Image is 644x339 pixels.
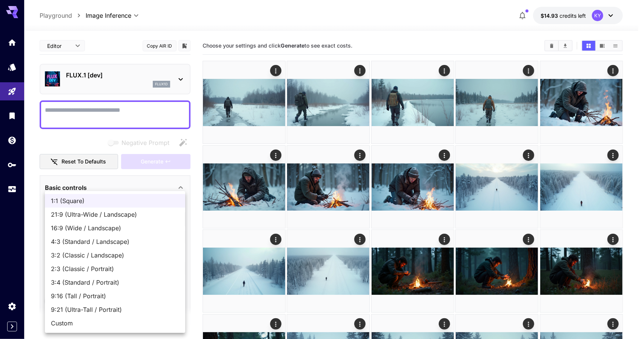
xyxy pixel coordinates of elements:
span: 16:9 (Wide / Landscape) [51,223,179,233]
span: 9:16 (Tall / Portrait) [51,291,179,300]
span: 4:3 (Standard / Landscape) [51,237,179,246]
span: 1:1 (Square) [51,196,179,205]
span: 2:3 (Classic / Portrait) [51,264,179,273]
span: 9:21 (Ultra-Tall / Portrait) [51,305,179,314]
span: 3:2 (Classic / Landscape) [51,251,179,260]
span: 21:9 (Ultra-Wide / Landscape) [51,210,179,219]
span: 3:4 (Standard / Portrait) [51,278,179,287]
span: Custom [51,319,179,328]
